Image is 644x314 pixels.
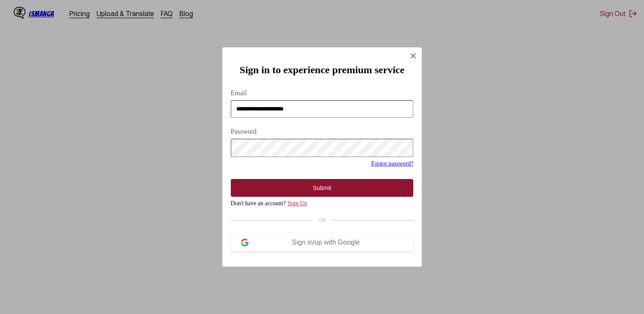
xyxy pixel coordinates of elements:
[231,217,414,223] div: OR
[231,200,414,207] div: Don't have an account?
[241,239,249,246] img: google-logo
[287,200,307,207] a: Sign Up
[231,64,414,76] h2: Sign in to experience premium service
[231,234,414,251] button: Sign in/up with Google
[222,47,422,266] div: Sign In Modal
[231,89,414,97] label: Email
[249,239,404,246] div: Sign in/up with Google
[231,179,414,197] button: Submit
[371,160,414,167] a: Forgot password?
[410,52,417,59] img: Close
[231,128,414,135] label: Password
